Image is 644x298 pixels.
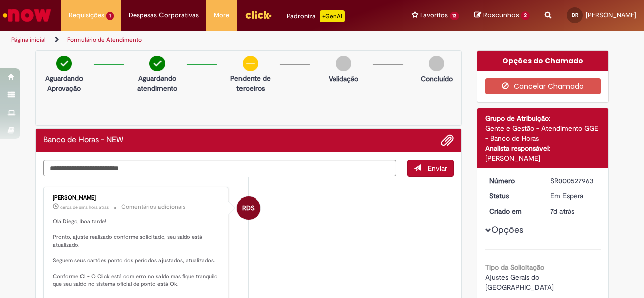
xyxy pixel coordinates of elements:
img: circle-minus.png [243,56,258,71]
p: +GenAi [320,10,345,22]
img: img-circle-grey.png [336,56,351,71]
p: Concluído [421,74,453,84]
span: Requisições [69,10,104,20]
h2: Banco de Horas - NEW Histórico de tíquete [43,136,123,145]
div: [PERSON_NAME] [53,195,220,201]
time: 22/08/2025 17:14:18 [550,207,574,216]
span: RDS [242,196,255,220]
span: 1 [106,12,114,20]
button: Adicionar anexos [441,134,454,147]
img: ServiceNow [1,5,53,25]
div: Gente e Gestão - Atendimento GGE - Banco de Horas [485,123,601,143]
div: Grupo de Atribuição: [485,113,601,123]
dt: Número [481,176,543,186]
textarea: Digite sua mensagem aqui... [43,160,396,176]
div: Padroniza [287,10,345,22]
a: Página inicial [11,36,46,44]
button: Enviar [407,160,454,177]
span: Enviar [428,164,447,173]
ul: Trilhas de página [8,31,422,49]
span: Despesas Corporativas [129,10,199,20]
dt: Status [481,191,543,201]
small: Comentários adicionais [121,203,186,211]
div: SR000527963 [550,176,597,186]
a: Formulário de Atendimento [67,36,142,44]
div: Em Espera [550,191,597,201]
p: Pendente de terceiros [226,73,275,93]
div: Analista responsável: [485,143,601,153]
p: Validação [329,74,358,84]
a: Rascunhos [474,11,530,20]
p: Aguardando atendimento [133,73,182,93]
span: More [214,10,229,20]
img: click_logo_yellow_360x200.png [245,7,272,22]
time: 29/08/2025 13:03:08 [60,204,109,210]
span: Favoritos [420,10,448,20]
span: DR [572,12,578,18]
div: Raquel De Souza [237,196,260,220]
span: cerca de uma hora atrás [60,204,109,210]
p: Aguardando Aprovação [40,73,89,93]
span: 7d atrás [550,207,574,216]
img: img-circle-grey.png [429,56,444,71]
dt: Criado em [481,206,543,216]
b: Tipo da Solicitação [485,263,544,272]
img: check-circle-green.png [56,56,72,71]
span: [PERSON_NAME] [586,11,636,19]
div: [PERSON_NAME] [485,153,601,163]
img: check-circle-green.png [149,56,165,71]
div: 22/08/2025 17:14:18 [550,206,597,216]
span: Ajustes Gerais do [GEOGRAPHIC_DATA] [485,273,554,292]
span: Rascunhos [483,10,519,20]
span: 2 [521,11,530,20]
span: 13 [450,12,460,20]
div: Opções do Chamado [477,51,609,71]
button: Cancelar Chamado [485,78,601,94]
